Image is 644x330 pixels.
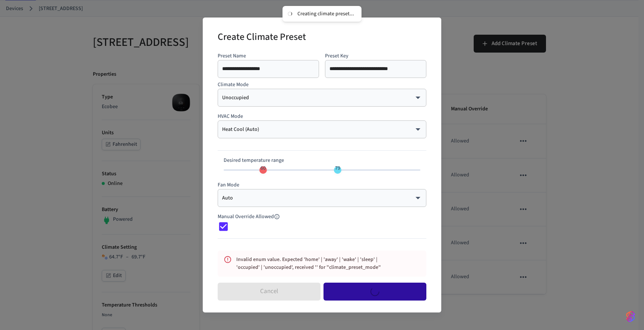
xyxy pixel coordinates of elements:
div: Unoccupied [222,94,422,101]
p: Climate Mode [218,81,426,89]
p: Preset Name [218,52,319,60]
div: Auto [222,194,422,202]
p: Fan Mode [218,181,426,189]
div: Creating climate preset... [297,10,354,17]
p: Preset Key [325,52,426,60]
div: Invalid enum value. Expected 'home' | 'away' | 'wake' | 'sleep' | 'occupied' | 'unoccupied', rece... [236,253,394,274]
span: This property is being deprecated. Consider using the schedule's override allowed property instead. [218,213,295,220]
p: HVAC Mode [218,113,426,120]
span: 79 [335,164,340,172]
span: 60 [261,164,266,172]
div: Heat Cool (Auto) [222,126,422,133]
h2: Create Climate Preset [218,26,306,49]
img: SeamLogoGradient.69752ec5.svg [626,311,635,323]
p: Desired temperature range [224,157,420,164]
